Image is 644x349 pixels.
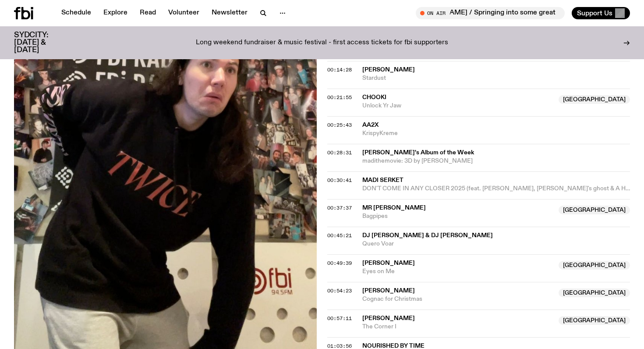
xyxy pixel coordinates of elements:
button: On AirMornings with [PERSON_NAME] / Springing into some great music haha do u see what i did ther... [416,7,565,19]
span: [GEOGRAPHIC_DATA] [559,316,630,325]
span: [GEOGRAPHIC_DATA] [559,261,630,270]
a: Read [134,7,161,19]
span: 00:54:23 [327,287,352,294]
a: Volunteer [163,7,205,19]
span: 00:37:37 [327,204,352,211]
span: Nourished By Time [362,343,425,349]
span: Eyes on Me [362,267,553,276]
span: [PERSON_NAME] [362,315,415,321]
span: Quero Voar [362,240,630,248]
span: 00:25:43 [327,121,352,128]
span: The Corner I [362,323,553,331]
span: 00:49:39 [327,260,352,267]
span: Bagpipes [362,212,553,221]
span: AA2x [362,122,379,128]
span: madithemovie: 3D by [PERSON_NAME] [362,158,473,164]
span: [PERSON_NAME] [362,288,415,294]
span: Stardust [362,74,630,82]
span: [PERSON_NAME]'s Album of the Week [362,149,625,157]
span: 00:14:28 [327,66,352,73]
button: Support Us [572,7,630,19]
span: 00:30:41 [327,177,352,184]
span: [PERSON_NAME] [362,67,415,73]
span: Support Us [577,9,612,17]
span: DJ [PERSON_NAME] & DJ [PERSON_NAME] [362,232,493,239]
span: 00:28:31 [327,149,352,156]
span: DON'T COME IN ANY CLOSER 2025 (feat. [PERSON_NAME], [PERSON_NAME]'s ghost & A Hype) [362,185,630,193]
span: KrispyKreme [362,129,630,138]
span: 00:21:55 [327,94,352,101]
a: Newsletter [206,7,253,19]
span: 00:57:11 [327,315,352,322]
span: [GEOGRAPHIC_DATA] [559,288,630,297]
p: Long weekend fundraiser & music festival - first access tickets for fbi supporters [196,39,448,47]
span: 00:45:21 [327,232,352,239]
span: [PERSON_NAME] [362,260,415,266]
a: Schedule [56,7,96,19]
span: [GEOGRAPHIC_DATA] [559,206,630,214]
span: ChooKi [362,94,386,100]
span: Mr [PERSON_NAME] [362,205,426,211]
h3: SYDCITY: [DATE] & [DATE] [14,32,70,54]
a: Explore [98,7,133,19]
span: Unlock Yr Jaw [362,102,553,110]
span: Madi Serket [362,177,403,183]
span: [GEOGRAPHIC_DATA] [559,95,630,104]
span: Cognac for Christmas [362,295,553,303]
